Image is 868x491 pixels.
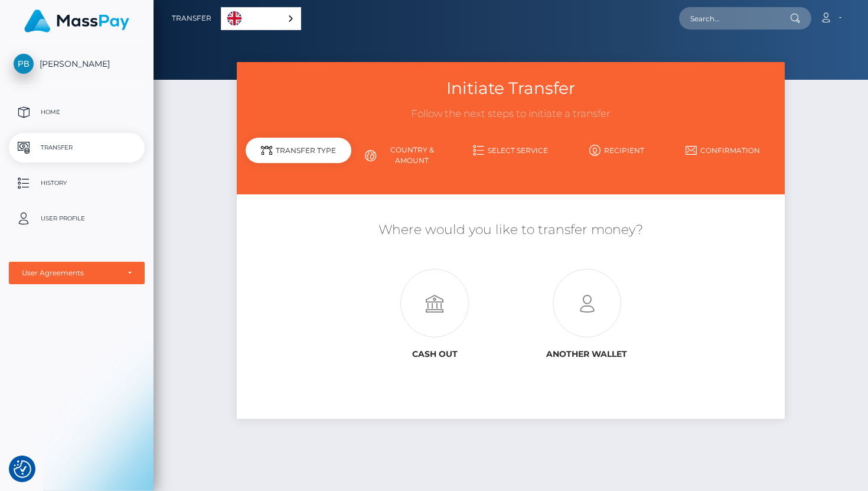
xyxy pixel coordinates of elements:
a: Home [9,97,145,127]
h5: Where would you like to transfer money? [246,221,776,239]
button: Consent Preferences [14,460,31,478]
a: Transfer [172,6,211,31]
input: Search... [679,7,790,30]
aside: Language selected: English [221,7,301,30]
span: [PERSON_NAME] [9,58,145,69]
h3: Follow the next steps to initiate a transfer [246,107,776,121]
div: Transfer Type [246,138,352,163]
a: Country & Amount [351,140,458,171]
div: Language [221,7,301,30]
p: History [14,174,140,192]
a: Confirmation [670,140,776,161]
h3: Initiate Transfer [246,77,776,100]
a: Recipient [564,140,670,161]
img: Revisit consent button [14,460,31,478]
img: MassPay [24,9,129,32]
p: Home [14,103,140,121]
a: History [9,168,145,198]
a: Select Service [458,140,564,161]
p: Transfer [14,139,140,157]
p: User Profile [14,210,140,227]
h6: Another wallet [520,349,654,359]
div: User Agreements [22,268,119,278]
a: User Profile [9,204,145,233]
button: User Agreements [9,262,145,284]
a: Transfer [9,133,145,162]
h6: Cash out [367,349,502,359]
a: English [221,8,301,30]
